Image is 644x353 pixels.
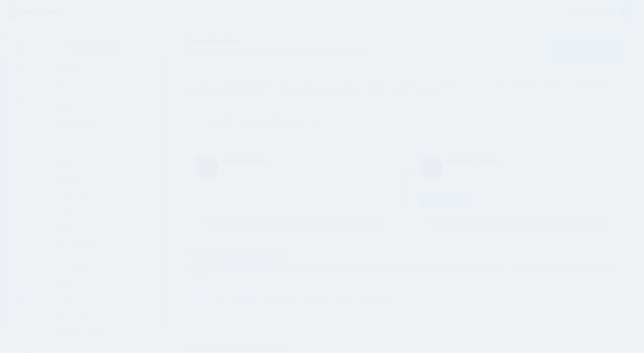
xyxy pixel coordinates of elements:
b: Small Team [229,80,263,88]
b: 25 [372,80,379,88]
img: menu.png [18,43,26,50]
p: Melody Rights page [420,166,614,175]
a: Auto Schedule [53,238,151,253]
p: @MelodyRights [196,156,389,166]
a: General [53,222,151,238]
p: Melody Rights [196,166,389,175]
p: You are on the plan which means you can add up to social profiles. To unlink a profile from this ... [186,79,623,100]
h4: Drip Campaigns [56,266,148,272]
h4: Curate [56,212,148,218]
a: account area [402,90,440,98]
h4: Workspace [56,68,148,74]
a: General [53,275,151,291]
a: Branding [53,169,151,184]
h5: Connecting your Medium account [186,251,623,260]
img: H9FbAAax-87130.jpg [196,156,218,178]
a: click here [369,298,391,304]
img: info-circle-grey.png [193,297,202,306]
a: Tell us how we can improve [558,333,635,344]
a: Dates & Times [53,131,151,146]
a: [DOMAIN_NAME] [223,261,274,269]
div: Your social profile has been successfully re-authenticated [186,109,623,131]
h5: Mastodon Server URL (Optional) [186,342,623,352]
a: Add social profile [552,40,623,58]
img: settings.png [56,43,65,52]
h4: Posting [56,106,148,111]
a: Schedule Templates [53,322,151,338]
p: It doesn't look like your Medium account is connected. To connect it now, . [209,298,392,305]
a: URL Shortener [53,307,151,322]
a: My Account [565,3,632,22]
img: Missinglettr [7,6,60,19]
span: Add the social profiles that you'd like to send social content to. [186,49,474,60]
p: [PERSON_NAME] [420,156,614,166]
a: General [53,78,151,93]
a: Change Page [420,194,467,208]
span: Social Profiles [186,38,474,46]
p: Linking your account activates the option to have your blog posts re-published on Medium. Doing t... [186,260,623,281]
a: Custom Fonts [53,184,151,200]
a: Content Sources [53,291,151,307]
a: Social Profiles [53,115,151,131]
h4: Content [56,159,148,165]
p: Workspace Settings [69,43,121,52]
img: 428469279_10161640041757238_4136133980118116410_n-bsa151094.jpg [420,156,442,178]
